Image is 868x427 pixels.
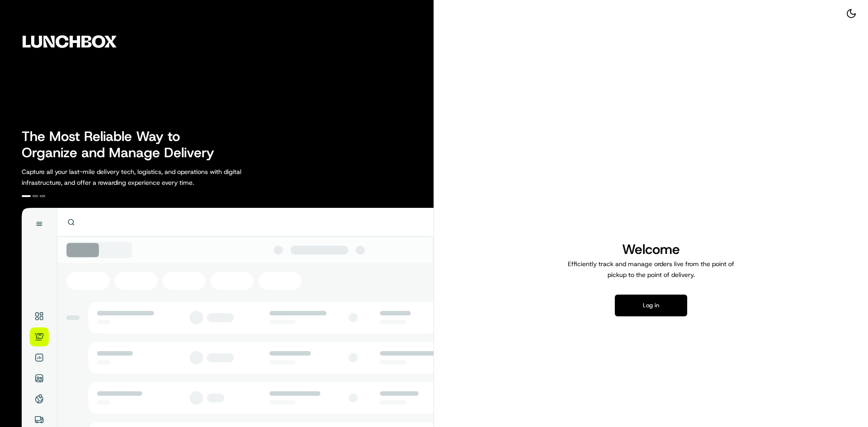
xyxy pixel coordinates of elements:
p: Capture all your last-mile delivery tech, logistics, and operations with digital infrastructure, ... [22,166,282,188]
p: Efficiently track and manage orders live from the point of pickup to the point of delivery. [564,258,738,280]
h1: Welcome [564,240,738,258]
h2: The Most Reliable Way to Organize and Manage Delivery [22,128,224,161]
button: Log in [615,295,687,316]
img: Company Logo [5,5,134,78]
